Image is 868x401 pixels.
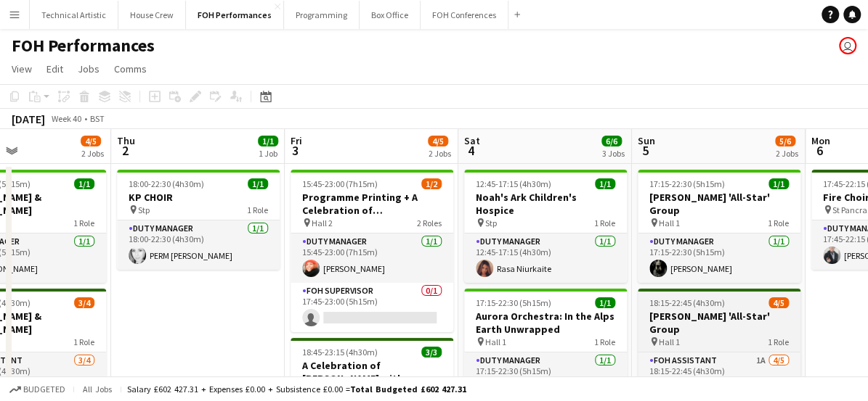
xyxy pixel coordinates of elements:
span: Jobs [78,62,100,75]
app-card-role: Duty Manager1/117:15-22:30 (5h15m)[PERSON_NAME] [638,233,800,283]
span: 1 Role [768,336,789,347]
span: 4/5 [768,297,789,308]
div: 1 Job [259,148,277,159]
div: [DATE] [12,112,45,126]
span: 1 Role [768,218,789,228]
button: House Crew [118,1,186,29]
span: 17:15-22:30 (5h15m) [476,297,551,308]
app-user-avatar: Liveforce Admin [839,37,856,54]
span: 1/2 [421,178,442,189]
span: 18:45-23:15 (4h30m) [302,347,378,357]
span: 15:45-23:00 (7h15m) [302,178,378,189]
span: Hall 2 [312,218,333,228]
span: Hall 1 [659,336,680,347]
div: Salary £602 427.31 + Expenses £0.00 + Subsistence £0.00 = [127,384,466,394]
app-job-card: 18:00-22:30 (4h30m)1/1KP CHOIR Stp1 RoleDuty Manager1/118:00-22:30 (4h30m)PERM [PERSON_NAME] [117,170,280,270]
span: 3 [288,142,302,159]
span: Fri [291,134,302,147]
span: 18:15-22:45 (4h30m) [649,297,725,308]
span: Budgeted [23,384,65,394]
span: Stp [138,204,150,215]
span: 3/3 [421,347,442,357]
div: 2 Jobs [429,148,451,159]
span: 1 Role [247,204,268,215]
h3: [PERSON_NAME] 'All-Star' Group [638,191,800,217]
span: 6 [809,142,830,159]
a: Jobs [72,59,105,78]
h1: FOH Performances [12,35,155,57]
app-card-role: Duty Manager1/118:00-22:30 (4h30m)PERM [PERSON_NAME] [117,220,280,270]
a: Comms [108,59,153,78]
span: 18:00-22:30 (4h30m) [129,178,204,189]
button: FOH Performances [186,1,284,29]
div: 2 Jobs [776,148,798,159]
h3: KP CHOIR [117,191,280,204]
span: View [12,62,32,75]
span: 3/4 [74,297,94,308]
h3: Noah's Ark Children's Hospice [464,191,627,217]
span: 5 [636,142,655,159]
button: Box Office [360,1,421,29]
span: 2 Roles [417,218,442,228]
app-job-card: 17:15-22:30 (5h15m)1/1[PERSON_NAME] 'All-Star' Group Hall 11 RoleDuty Manager1/117:15-22:30 (5h15... [638,170,800,283]
span: 4/5 [81,136,101,146]
span: 12:45-17:15 (4h30m) [476,178,551,189]
h3: Programme Printing + A Celebration of [PERSON_NAME] with [PERSON_NAME] and [PERSON_NAME] [291,191,453,217]
h3: Aurora Orchestra: In the Alps Earth Unwrapped [464,310,627,336]
button: Budgeted [7,381,68,397]
span: All jobs [80,384,115,394]
span: 4 [462,142,480,159]
div: BST [90,113,105,124]
span: 2 [115,142,135,159]
span: Week 40 [48,113,84,124]
span: 1/1 [248,178,268,189]
span: 1 Role [594,336,615,347]
app-card-role: Duty Manager1/115:45-23:00 (7h15m)[PERSON_NAME] [291,233,453,283]
a: View [6,59,38,78]
span: 1 Role [594,218,615,228]
span: Mon [811,134,830,147]
h3: A Celebration of [PERSON_NAME] with [PERSON_NAME] and [PERSON_NAME] [291,359,453,385]
app-card-role: FOH Supervisor0/117:45-23:00 (5h15m) [291,283,453,332]
app-job-card: 12:45-17:15 (4h30m)1/1Noah's Ark Children's Hospice Stp1 RoleDuty Manager1/112:45-17:15 (4h30m)Ra... [464,170,627,283]
span: 17:15-22:30 (5h15m) [649,178,725,189]
span: 5/6 [775,136,795,146]
span: Total Budgeted £602 427.31 [350,384,466,394]
app-job-card: 15:45-23:00 (7h15m)1/2Programme Printing + A Celebration of [PERSON_NAME] with [PERSON_NAME] and ... [291,170,453,332]
a: Edit [41,59,69,78]
span: 1 Role [73,218,94,228]
h3: [PERSON_NAME] 'All-Star' Group [638,310,800,336]
app-card-role: Duty Manager1/112:45-17:15 (4h30m)Rasa Niurkaite [464,233,627,283]
span: 6/6 [601,136,622,146]
span: 1/1 [258,136,278,146]
span: 4/5 [428,136,448,146]
span: 1 Role [73,336,94,347]
span: 1/1 [595,297,615,308]
span: Sun [638,134,655,147]
span: Edit [46,62,63,75]
span: Stp [485,218,497,228]
button: Technical Artistic [30,1,118,29]
button: FOH Conferences [421,1,508,29]
span: Hall 1 [659,218,680,228]
button: Programming [284,1,360,29]
div: 2 Jobs [81,148,104,159]
span: Hall 1 [485,336,506,347]
div: 3 Jobs [602,148,625,159]
span: 1/1 [768,178,789,189]
span: 1/1 [74,178,94,189]
span: Comms [114,62,147,75]
span: Thu [117,134,135,147]
span: 1/1 [595,178,615,189]
span: Sat [464,134,480,147]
